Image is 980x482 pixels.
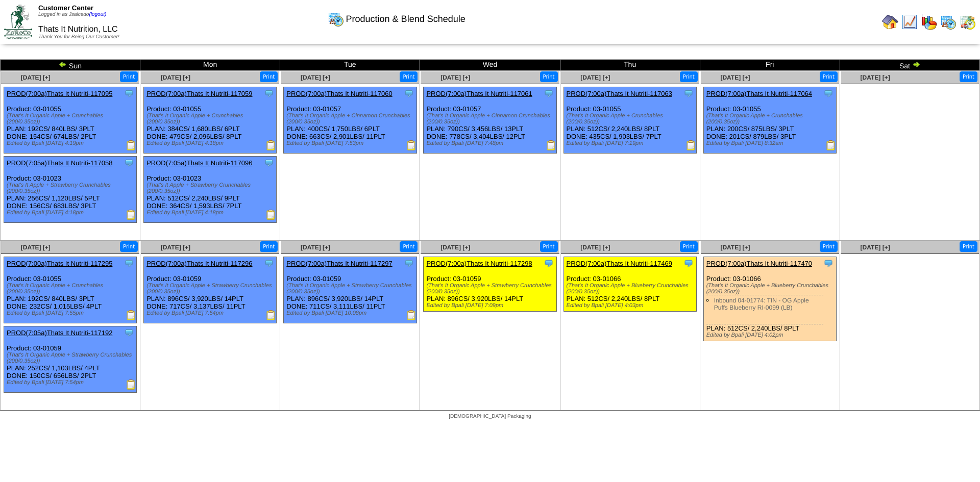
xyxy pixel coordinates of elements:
a: [DATE] [+] [580,74,610,81]
td: Wed [420,60,560,71]
div: (That's It Apple + Strawberry Crunchables (200/0.35oz)) [146,182,276,194]
a: [DATE] [+] [21,244,51,251]
img: Tooltip [544,88,554,98]
button: Print [680,71,698,82]
button: Print [120,71,138,82]
img: Tooltip [683,258,694,268]
div: (That's It Organic Apple + Crunchables (200/0.35oz)) [706,113,836,125]
a: PROD(7:00a)Thats It Nutriti-117298 [426,260,532,267]
a: PROD(7:00a)Thats It Nutriti-117095 [7,90,112,97]
td: Tue [280,60,420,71]
a: [DATE] [+] [440,244,470,251]
img: Production Report [126,140,136,150]
button: Print [960,241,977,252]
div: Edited by Bpali [DATE] 10:08pm [286,310,416,316]
span: [DATE] [+] [580,244,610,251]
div: Product: 03-01059 PLAN: 252CS / 1,103LBS / 4PLT DONE: 150CS / 656LBS / 2PLT [4,326,137,393]
img: Tooltip [823,258,834,268]
img: Tooltip [264,258,274,268]
span: Logged in as Jsalcedo [38,12,106,17]
a: [DATE] [+] [440,74,470,81]
a: PROD(7:00a)Thats It Nutriti-117470 [706,260,812,267]
div: Product: 03-01066 PLAN: 512CS / 2,240LBS / 8PLT [703,257,836,341]
span: Production & Blend Schedule [346,14,465,24]
img: graph.gif [921,14,937,30]
img: line_graph.gif [901,14,918,30]
img: Production Report [126,210,136,220]
div: (That's It Organic Apple + Cinnamon Crunchables (200/0.35oz)) [286,113,416,125]
div: Edited by Bpali [DATE] 4:03pm [567,302,696,309]
img: Production Report [686,140,696,150]
img: Tooltip [264,88,274,98]
button: Print [260,241,278,252]
div: Product: 03-01055 PLAN: 512CS / 2,240LBS / 8PLT DONE: 435CS / 1,903LBS / 7PLT [563,87,696,154]
div: Product: 03-01023 PLAN: 256CS / 1,120LBS / 5PLT DONE: 156CS / 683LBS / 3PLT [4,157,137,223]
a: [DATE] [+] [301,74,330,81]
img: Production Report [126,310,136,320]
div: Edited by Bpali [DATE] 7:54pm [146,310,276,316]
div: Product: 03-01055 PLAN: 192CS / 840LBS / 3PLT DONE: 232CS / 1,015LBS / 4PLT [4,257,137,323]
td: Mon [140,60,280,71]
a: PROD(7:05a)Thats It Nutriti-117096 [146,159,252,167]
div: (That's It Organic Apple + Crunchables (200/0.35oz)) [146,113,276,125]
img: Tooltip [823,88,834,98]
img: Production Report [126,379,136,390]
img: Tooltip [404,88,414,98]
div: Edited by Bpali [DATE] 4:02pm [706,332,836,338]
td: Sun [1,60,140,71]
img: arrowright.gif [912,60,920,68]
img: Production Report [546,140,556,150]
a: Inbound 04-01774: TIN - OG Apple Puffs Blueberry RI-0099 (LB) [714,297,809,311]
img: Production Report [406,140,416,150]
td: Sat [840,60,979,71]
span: [DEMOGRAPHIC_DATA] Packaging [449,414,531,419]
a: PROD(7:00a)Thats It Nutriti-117060 [286,90,392,97]
div: Edited by Bpali [DATE] 4:18pm [146,210,276,216]
img: Tooltip [404,258,414,268]
img: Production Report [266,310,276,320]
img: calendarprod.gif [940,14,957,30]
div: Product: 03-01057 PLAN: 790CS / 3,456LBS / 13PLT DONE: 778CS / 3,404LBS / 12PLT [424,87,556,154]
img: Tooltip [544,258,554,268]
div: (That's It Organic Apple + Strawberry Crunchables (200/0.35oz)) [146,283,276,295]
a: PROD(7:00a)Thats It Nutriti-117295 [7,260,112,267]
img: Tooltip [124,258,134,268]
button: Print [400,241,418,252]
a: [DATE] [+] [21,74,51,81]
a: PROD(7:05a)Thats It Nutriti-117192 [7,329,112,337]
div: (That's It Organic Apple + Strawberry Crunchables (200/0.35oz)) [286,283,416,295]
a: PROD(7:00a)Thats It Nutriti-117063 [567,90,672,97]
span: [DATE] [+] [161,74,190,81]
div: Edited by Bpali [DATE] 4:18pm [7,210,136,216]
img: arrowleft.gif [59,60,67,68]
button: Print [820,71,838,82]
img: Tooltip [124,158,134,168]
button: Print [820,241,838,252]
img: Production Report [406,310,416,320]
img: Production Report [826,140,836,150]
img: home.gif [882,14,898,30]
td: Thu [560,60,700,71]
div: (That's It Organic Apple + Strawberry Crunchables (200/0.35oz)) [7,352,136,364]
button: Print [680,241,698,252]
div: Product: 03-01057 PLAN: 400CS / 1,750LBS / 6PLT DONE: 663CS / 2,901LBS / 11PLT [284,87,416,154]
span: [DATE] [+] [720,244,750,251]
div: Product: 03-01023 PLAN: 512CS / 2,240LBS / 9PLT DONE: 364CS / 1,593LBS / 7PLT [144,157,277,223]
button: Print [540,241,558,252]
div: Product: 03-01059 PLAN: 896CS / 3,920LBS / 14PLT DONE: 711CS / 3,111LBS / 11PLT [284,257,416,323]
div: Product: 03-01059 PLAN: 896CS / 3,920LBS / 14PLT [424,257,556,312]
a: (logout) [89,12,106,17]
img: ZoRoCo_Logo(Green%26Foil)%20jpg.webp [4,5,32,39]
img: Tooltip [264,158,274,168]
button: Print [960,71,977,82]
a: PROD(7:05a)Thats It Nutriti-117058 [7,159,112,167]
img: Tooltip [683,88,694,98]
img: Tooltip [124,88,134,98]
span: Thank You for Being Our Customer! [38,34,119,40]
div: Edited by Bpali [DATE] 4:19pm [7,140,136,146]
span: Customer Center [38,4,93,12]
